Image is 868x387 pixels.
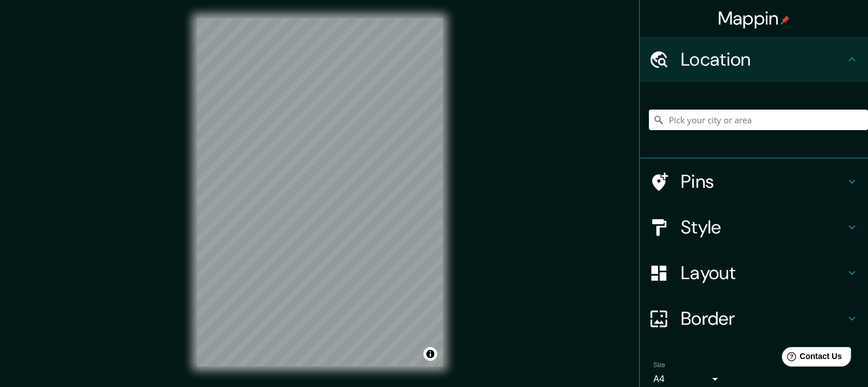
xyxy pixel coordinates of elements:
div: Location [640,37,868,82]
img: pin-icon.png [781,15,790,25]
h4: Location [681,48,845,71]
div: Layout [640,250,868,296]
h4: Pins [681,170,845,193]
label: Size [653,360,665,370]
h4: Style [681,216,845,239]
div: Border [640,296,868,341]
h4: Border [681,307,845,330]
input: Pick your city or area [649,110,868,130]
h4: Layout [681,261,845,284]
iframe: Help widget launcher [766,342,855,374]
div: Pins [640,159,868,204]
canvas: Map [197,18,443,366]
button: Toggle attribution [423,347,437,361]
h4: Mappin [718,7,790,30]
div: Style [640,204,868,250]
